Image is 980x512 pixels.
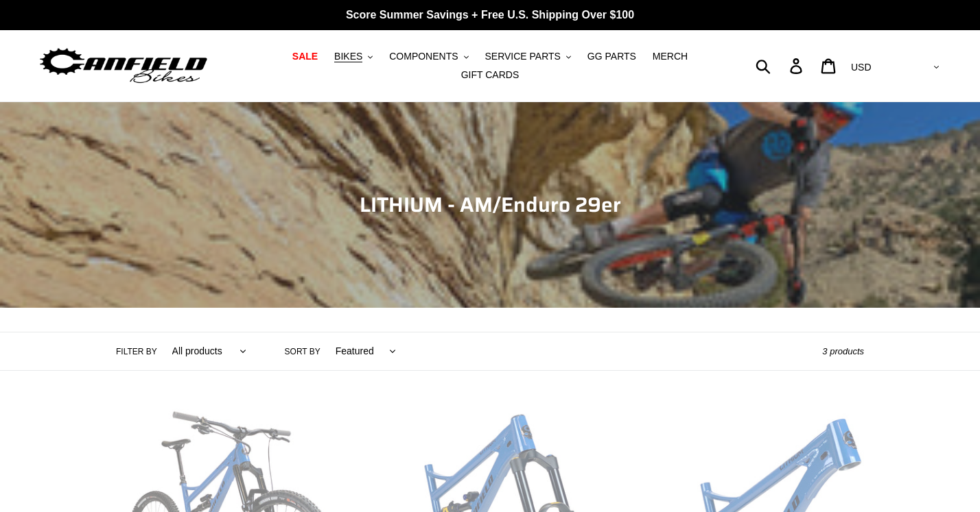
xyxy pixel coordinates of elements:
img: Canfield Bikes [38,45,209,88]
a: MERCH [646,47,695,66]
label: Filter by [116,345,157,358]
a: SALE [285,47,325,66]
span: COMPONENTS [389,51,458,62]
span: SALE [292,51,318,62]
span: 3 products [822,346,864,356]
span: LITHIUM - AM/Enduro 29er [360,188,621,221]
button: COMPONENTS [382,47,475,66]
span: SERVICE PARTS [485,51,560,62]
a: GG PARTS [581,47,643,66]
span: GG PARTS [587,51,636,62]
a: GIFT CARDS [454,66,526,84]
input: Search [763,51,798,81]
span: BIKES [334,51,362,62]
button: SERVICE PARTS [478,47,577,66]
span: MERCH [653,51,688,62]
span: GIFT CARDS [461,69,520,81]
button: BIKES [327,47,380,66]
label: Sort by [285,345,320,358]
